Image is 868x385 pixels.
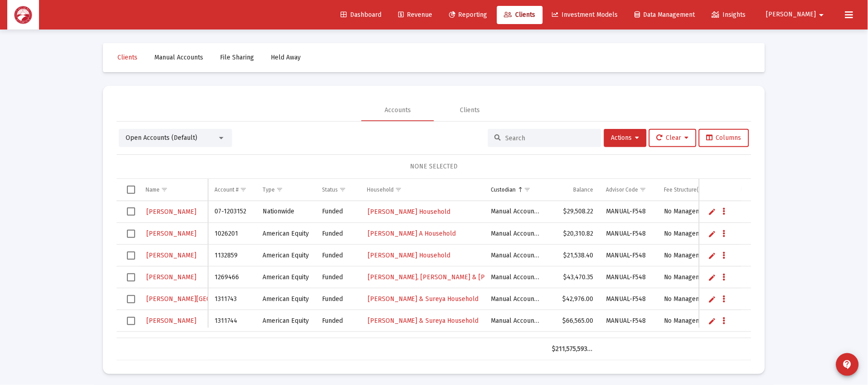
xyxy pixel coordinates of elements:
[367,249,452,262] a: [PERSON_NAME] Household
[322,186,338,193] div: Status
[611,134,639,142] span: Actions
[545,6,625,24] a: Investment Models
[485,332,546,354] td: Manual Accounts
[449,11,488,19] span: Reporting
[552,345,593,354] div: $211,575,593.87
[208,179,256,201] td: Column Account #
[546,267,600,288] td: $43,470.35
[485,245,546,267] td: Manual Accounts
[240,186,247,193] span: Show filter options for column 'Account #'
[368,295,479,303] span: [PERSON_NAME] & Sureya Household
[361,179,485,201] td: Column Household
[127,273,135,281] div: Select row
[367,227,457,240] a: [PERSON_NAME] A Household
[385,106,411,115] div: Accounts
[256,267,316,288] td: American Equity
[573,186,593,193] div: Balance
[127,295,135,303] div: Select row
[117,54,137,61] span: Clients
[256,332,316,354] td: American Equity
[368,317,479,325] span: [PERSON_NAME] & Sureya Household
[485,310,546,332] td: Manual Accounts
[491,186,516,193] div: Custodian
[368,273,562,281] span: [PERSON_NAME], [PERSON_NAME] & [PERSON_NAME] Household
[506,134,595,142] input: Search
[766,11,816,19] span: [PERSON_NAME]
[339,186,346,193] span: Show filter options for column 'Status'
[127,207,135,216] div: Select row
[127,186,135,194] div: Select all
[322,295,354,304] div: Funded
[606,186,638,193] div: Advisor Code
[546,310,600,332] td: $66,565.00
[485,267,546,288] td: Manual Accounts
[117,179,751,360] div: Data grid
[546,179,600,201] td: Column Balance
[256,201,316,223] td: Nationwide
[146,273,196,281] span: [PERSON_NAME]
[208,245,256,267] td: 1132859
[639,186,646,193] span: Show filter options for column 'Advisor Code'
[146,292,258,306] a: [PERSON_NAME][GEOGRAPHIC_DATA]
[208,288,256,310] td: 1311743
[707,134,741,142] span: Columns
[708,252,717,260] a: Edit
[263,49,308,67] a: Held Away
[712,11,746,19] span: Insights
[708,295,717,303] a: Edit
[146,205,197,218] a: [PERSON_NAME]
[110,49,145,67] a: Clients
[546,332,600,354] td: $63,817.07
[552,11,618,19] span: Investment Models
[124,162,744,171] div: NONE SELECTED
[127,230,135,238] div: Select row
[600,288,658,310] td: MANUAL-F548
[208,223,256,245] td: 1026201
[208,201,256,223] td: 07-1203152
[215,186,239,193] div: Account #
[322,273,354,282] div: Funded
[256,223,316,245] td: American Equity
[842,359,853,370] mat-icon: contact_support
[546,201,600,223] td: $29,508.22
[322,229,354,238] div: Funded
[442,6,495,24] a: Reporting
[154,54,203,61] span: Manual Accounts
[657,134,689,142] span: Clear
[708,317,717,325] a: Edit
[146,230,196,237] span: [PERSON_NAME]
[146,317,196,325] span: [PERSON_NAME]
[600,332,658,354] td: MANUAL-F548
[322,251,354,260] div: Funded
[658,245,729,267] td: No Management Fee
[256,310,316,332] td: American Equity
[658,288,729,310] td: No Management Fee
[256,288,316,310] td: American Equity
[708,273,717,281] a: Edit
[705,6,753,24] a: Insights
[127,252,135,260] div: Select row
[126,134,197,142] span: Open Accounts (Default)
[146,208,196,216] span: [PERSON_NAME]
[658,179,729,201] td: Column Fee Structure(s)
[398,11,432,19] span: Revenue
[708,207,717,216] a: Edit
[127,317,135,325] div: Select row
[600,201,658,223] td: MANUAL-F548
[635,11,695,19] span: Data Management
[368,252,451,259] span: [PERSON_NAME] Household
[658,267,729,288] td: No Management Fee
[649,129,697,147] button: Clear
[208,267,256,288] td: 1269466
[14,6,32,24] img: Dashboard
[367,205,452,218] a: [PERSON_NAME] Household
[139,179,208,201] td: Column Name
[276,186,283,193] span: Show filter options for column 'Type'
[213,49,261,67] a: File Sharing
[600,245,658,267] td: MANUAL-F548
[316,179,361,201] td: Column Status
[628,6,702,24] a: Data Management
[367,271,563,284] a: [PERSON_NAME], [PERSON_NAME] & [PERSON_NAME] Household
[497,6,543,24] a: Clients
[341,11,381,19] span: Dashboard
